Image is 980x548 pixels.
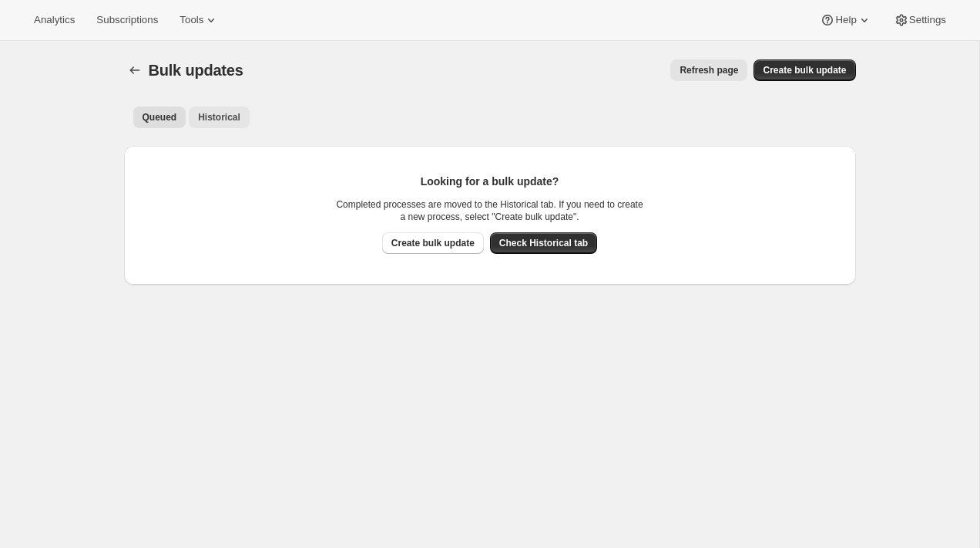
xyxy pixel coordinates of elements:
span: Help [835,14,856,26]
button: Help [811,9,881,31]
p: Looking for a bulk update? [336,174,644,189]
span: Settings [909,14,946,26]
button: Bulk updates [124,59,146,81]
button: Settings [884,9,955,31]
span: Historical [198,111,240,123]
span: Subscriptions [96,14,158,26]
span: Queued [143,111,177,123]
button: Check Historical tab [490,232,597,254]
span: Tools [180,14,203,26]
button: Analytics [25,9,84,31]
button: Create bulk update [753,59,855,81]
span: Analytics [34,14,75,26]
span: Bulk updates [149,62,243,79]
span: Create bulk update [763,64,846,76]
span: Check Historical tab [499,237,588,249]
button: Subscriptions [87,9,167,31]
span: Refresh page [680,64,738,76]
p: Completed processes are moved to the Historical tab. If you need to create a new process, select ... [336,198,644,223]
span: Create bulk update [391,237,475,249]
button: Tools [170,9,228,31]
button: Create bulk update [382,232,484,254]
button: Refresh page [670,59,747,81]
